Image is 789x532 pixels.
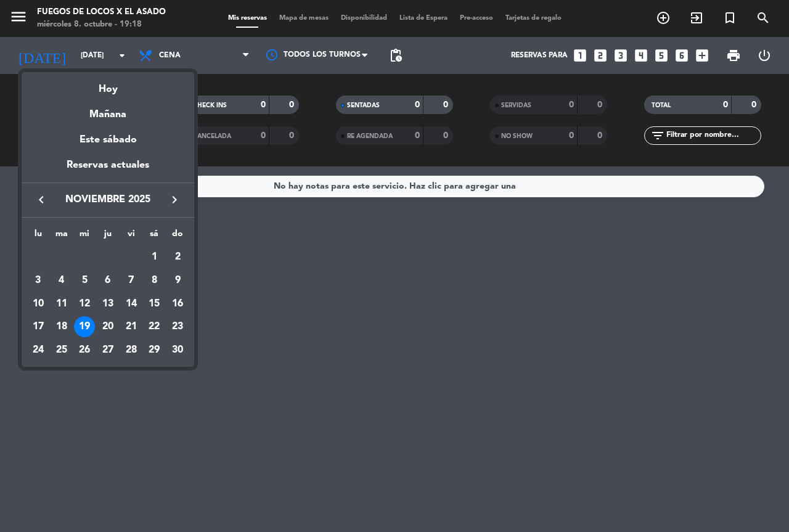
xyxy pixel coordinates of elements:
div: 26 [74,340,95,361]
td: 23 de noviembre de 2025 [166,315,189,338]
div: 15 [144,293,165,314]
td: 12 de noviembre de 2025 [73,292,96,316]
td: 14 de noviembre de 2025 [120,292,143,316]
button: keyboard_arrow_right [163,192,186,208]
div: 6 [97,270,118,291]
td: 17 de noviembre de 2025 [27,315,50,338]
div: 7 [121,270,142,291]
div: 3 [28,270,49,291]
td: 28 de noviembre de 2025 [120,338,143,362]
div: 9 [167,270,188,291]
td: 2 de noviembre de 2025 [166,245,189,269]
td: 4 de noviembre de 2025 [50,269,73,292]
td: 26 de noviembre de 2025 [73,338,96,362]
button: keyboard_arrow_left [30,192,52,208]
td: 15 de noviembre de 2025 [143,292,166,316]
td: 5 de noviembre de 2025 [73,269,96,292]
div: 17 [28,316,49,337]
div: Este sábado [22,123,194,157]
div: 8 [144,270,165,291]
div: 2 [167,247,188,268]
div: 20 [97,316,118,337]
th: jueves [96,227,120,246]
span: noviembre 2025 [52,192,163,208]
td: 21 de noviembre de 2025 [120,315,143,338]
div: Mañana [22,97,194,123]
th: domingo [166,227,189,246]
td: 1 de noviembre de 2025 [143,245,166,269]
div: 25 [51,340,72,361]
div: 10 [28,293,49,314]
td: 9 de noviembre de 2025 [166,269,189,292]
div: 13 [97,293,118,314]
td: 11 de noviembre de 2025 [50,292,73,316]
div: 27 [97,340,118,361]
div: 19 [74,316,95,337]
div: 22 [144,316,165,337]
div: 29 [144,340,165,361]
td: 30 de noviembre de 2025 [166,338,189,362]
td: 8 de noviembre de 2025 [143,269,166,292]
div: 24 [28,340,49,361]
th: martes [50,227,73,246]
th: viernes [120,227,143,246]
td: 10 de noviembre de 2025 [27,292,50,316]
div: 21 [121,316,142,337]
td: 18 de noviembre de 2025 [50,315,73,338]
td: 3 de noviembre de 2025 [27,269,50,292]
div: 30 [167,340,188,361]
div: 5 [74,270,95,291]
div: Hoy [22,72,194,97]
td: NOV. [27,245,143,269]
div: 16 [167,293,188,314]
td: 25 de noviembre de 2025 [50,338,73,362]
td: 22 de noviembre de 2025 [143,315,166,338]
div: 4 [51,270,72,291]
td: 13 de noviembre de 2025 [96,292,120,316]
th: lunes [27,227,50,246]
i: keyboard_arrow_right [167,192,182,207]
td: 7 de noviembre de 2025 [120,269,143,292]
td: 19 de noviembre de 2025 [73,315,96,338]
td: 16 de noviembre de 2025 [166,292,189,316]
th: sábado [143,227,166,246]
div: Reservas actuales [22,157,194,182]
td: 6 de noviembre de 2025 [96,269,120,292]
div: 28 [121,340,142,361]
div: 18 [51,316,72,337]
i: keyboard_arrow_left [34,192,49,207]
td: 20 de noviembre de 2025 [96,315,120,338]
td: 24 de noviembre de 2025 [27,338,50,362]
div: 14 [121,293,142,314]
div: 1 [144,247,165,268]
div: 12 [74,293,95,314]
td: 27 de noviembre de 2025 [96,338,120,362]
div: 11 [51,293,72,314]
div: 23 [167,316,188,337]
th: miércoles [73,227,96,246]
td: 29 de noviembre de 2025 [143,338,166,362]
